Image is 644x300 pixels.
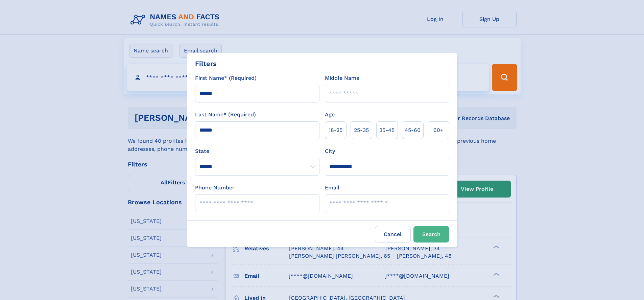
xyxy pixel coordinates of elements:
[325,74,359,82] label: Middle Name
[195,184,235,192] label: Phone Number
[405,126,421,134] span: 45‑60
[195,74,257,82] label: First Name* (Required)
[325,184,339,192] label: Email
[413,226,449,243] button: Search
[433,126,444,134] span: 60+
[195,111,256,119] label: Last Name* (Required)
[195,147,319,155] label: State
[325,111,335,119] label: Age
[375,226,411,243] label: Cancel
[329,126,342,134] span: 18‑25
[325,147,335,155] label: City
[195,59,217,69] div: Filters
[354,126,369,134] span: 25‑35
[379,126,395,134] span: 35‑45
